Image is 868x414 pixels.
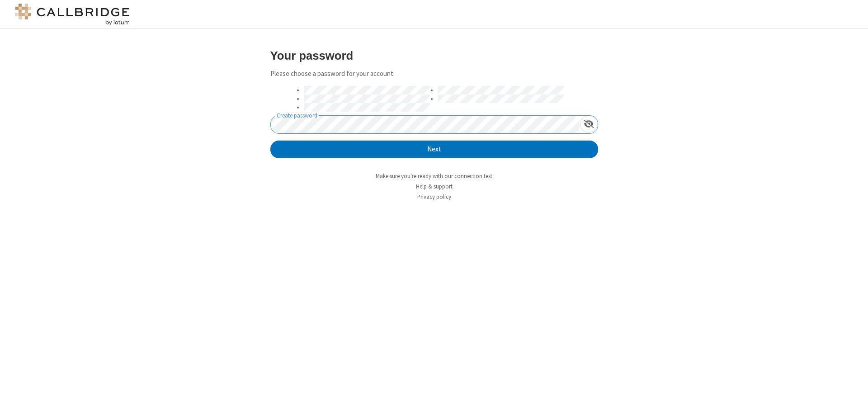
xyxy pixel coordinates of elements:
a: Privacy policy [417,193,451,201]
div: Show password [580,116,598,132]
button: Next [270,141,598,159]
a: Make sure you're ready with our connection test [376,172,492,180]
input: Create password [271,116,580,133]
a: Help & support [416,183,453,190]
h3: Your password [270,49,598,62]
p: Please choose a password for your account. [270,69,598,79]
img: logo@2x.png [14,4,131,25]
